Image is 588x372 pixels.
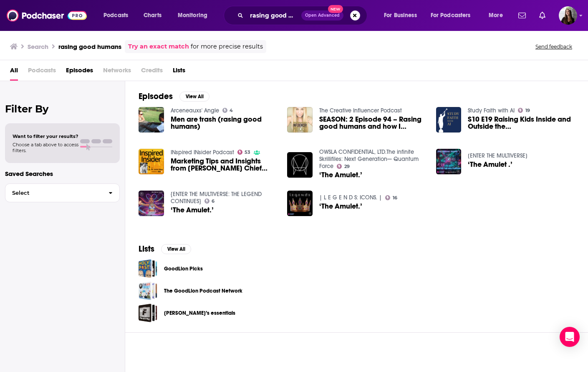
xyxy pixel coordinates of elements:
[139,91,173,102] h2: Episodes
[230,109,233,112] span: 4
[139,259,157,278] a: GoodLion Picks
[560,327,580,347] div: Open Intercom Messenger
[287,152,313,178] img: ‘The Amulet.’
[378,9,427,22] button: open menu
[191,42,263,51] span: for more precise results
[66,64,93,81] a: Episodes
[393,196,397,200] span: 16
[536,8,549,23] a: Show notifications dropdown
[98,9,139,22] button: open menu
[178,10,207,21] span: Monitoring
[468,152,527,159] a: [ENTER THE MULTIVERSE]
[436,107,462,132] img: S10 E19 Raising Kids Inside and Outside the Church
[247,9,301,22] input: Search podcasts, credits, & more...
[468,161,512,168] a: ‘The Amulet .’
[161,244,191,254] button: View All
[245,150,250,154] span: 53
[139,107,164,132] img: Men are trash (rasing good humans)
[171,116,278,130] a: Men are trash (rasing good humans)
[139,303,157,322] a: Tom’s essentials
[5,170,120,178] p: Saved Searches
[103,10,128,21] span: Podcasts
[319,116,426,130] a: SEASON: 2 Episode 94 – Rasing good humans and how I encourage my kids to become the best version ...
[5,103,120,115] h2: Filter By
[171,158,278,172] span: Marketing Tips and Insights from [PERSON_NAME] Chief Strategy and Corporate Development Officer a...
[144,10,162,21] span: Charts
[319,171,362,178] a: ‘The Amulet.’
[164,308,235,318] a: [PERSON_NAME]’s essentials
[287,107,313,132] img: SEASON: 2 Episode 94 – Rasing good humans and how I encourage my kids to become the best version ...
[204,199,215,204] a: 6
[319,148,419,170] a: OWSLA CONFIDENTIAL, LTD.The infinite Skrillifiles: Next Generation— Quantum Force
[468,116,575,130] span: S10 E19 Raising Kids Inside and Outside the [DEMOGRAPHIC_DATA]
[171,107,219,114] a: Arceneauxs' Angle
[141,64,163,81] span: Credits
[431,10,471,21] span: For Podcasters
[103,64,131,81] span: Networks
[468,107,515,114] a: Study Faith with AI
[319,107,402,114] a: The Creative Influencer Podcast
[139,281,157,300] a: The GoodLion Podcast Network
[128,42,189,51] a: Try an exact match
[28,43,48,51] h3: Search
[468,116,575,130] a: S10 E19 Raising Kids Inside and Outside the Church
[344,165,350,168] span: 29
[237,150,251,155] a: 53
[533,43,575,50] button: Send feedback
[171,206,214,214] a: ‘The Amulet.’
[328,5,343,13] span: New
[483,9,513,22] button: open menu
[58,43,121,51] h3: rasing good humans
[139,149,164,174] img: Marketing Tips and Insights from Eugene Levin Chief Strategy and Corporate Development Officer at...
[385,195,397,200] a: 16
[337,164,350,169] a: 29
[10,64,18,81] a: All
[171,191,262,205] a: {ENTER THE MULTIVERSE: THE LEGEND CONTINUES}
[212,199,215,203] span: 6
[319,203,362,210] a: ‘The Amulet.’
[559,6,577,25] span: Logged in as bnmartinn
[489,10,503,21] span: More
[164,286,242,296] a: The GoodLion Podcast Network
[139,191,164,216] a: ‘The Amulet.’
[7,8,87,23] img: Podchaser - Follow, Share and Rate Podcasts
[518,108,530,113] a: 19
[173,64,185,81] span: Lists
[384,10,417,21] span: For Business
[301,10,343,20] button: Open AdvancedNew
[139,244,154,254] h2: Lists
[232,6,375,25] div: Search podcasts, credits, & more...
[515,8,529,23] a: Show notifications dropdown
[13,133,78,139] span: Want to filter your results?
[139,244,191,254] a: ListsView All
[13,142,78,153] span: Choose a tab above to access filters.
[171,158,278,172] a: Marketing Tips and Insights from Eugene Levin Chief Strategy and Corporate Development Officer at...
[436,149,462,174] a: ‘The Amulet .’
[287,191,313,216] img: ‘The Amulet.’
[138,9,167,22] a: Charts
[179,92,209,102] button: View All
[172,9,218,22] button: open menu
[525,109,530,112] span: 19
[319,194,382,201] a: | L E G E N D S: ICONS. |
[5,190,102,196] span: Select
[28,64,56,81] span: Podcasts
[171,149,234,156] a: INspired INsider Podcast
[139,91,209,102] a: EpisodesView All
[425,9,483,22] button: open menu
